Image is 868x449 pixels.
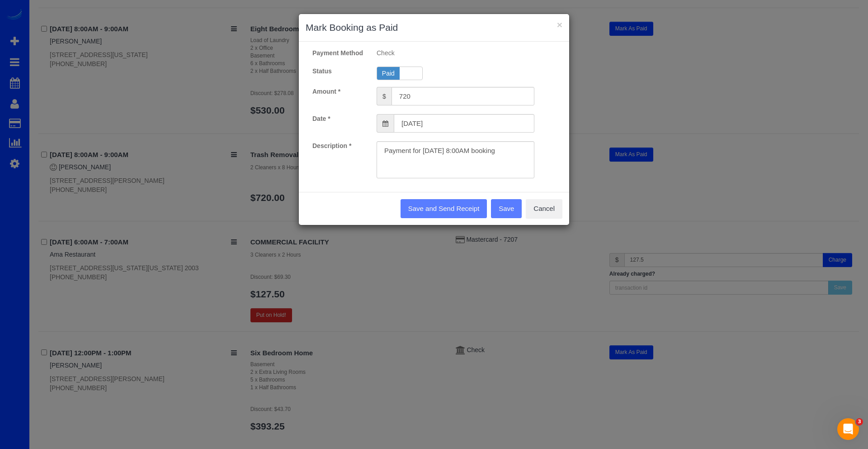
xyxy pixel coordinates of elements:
div: Check [370,48,541,57]
label: Payment Method [306,48,370,57]
button: × [557,20,562,29]
label: Description * [306,141,370,150]
iframe: Intercom live chat [837,418,859,440]
label: Status [306,67,370,76]
span: Paid [377,67,400,80]
label: Amount * [306,87,370,96]
span: 3 [856,418,863,425]
span: $ [377,87,392,105]
label: Date * [306,114,370,123]
h3: Mark Booking as Paid [306,21,562,34]
input: Choose Date Paid... [394,114,534,133]
button: Cancel [526,199,562,218]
